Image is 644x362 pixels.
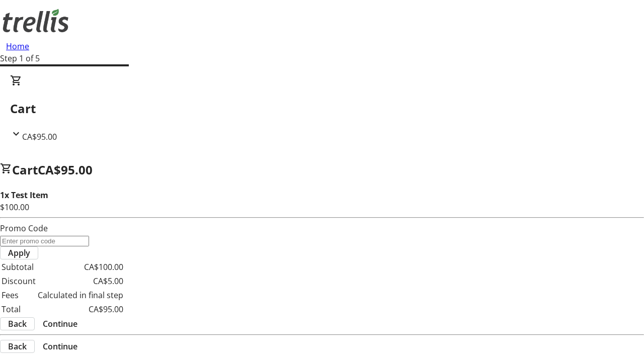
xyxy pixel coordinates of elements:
[37,260,124,274] td: CA$100.00
[35,318,86,330] button: Continue
[22,131,57,142] span: CA$95.00
[10,74,634,143] div: CartCA$95.00
[37,289,124,302] td: Calculated in final step
[1,275,36,288] td: Discount
[43,318,77,330] span: Continue
[43,340,77,352] span: Continue
[12,161,38,178] span: Cart
[1,260,36,274] td: Subtotal
[8,318,27,330] span: Back
[37,275,124,288] td: CA$5.00
[8,247,30,259] span: Apply
[38,161,93,178] span: CA$95.00
[1,289,36,302] td: Fees
[35,340,86,352] button: Continue
[8,340,27,352] span: Back
[1,303,36,316] td: Total
[37,303,124,316] td: CA$95.00
[10,100,634,118] h2: Cart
